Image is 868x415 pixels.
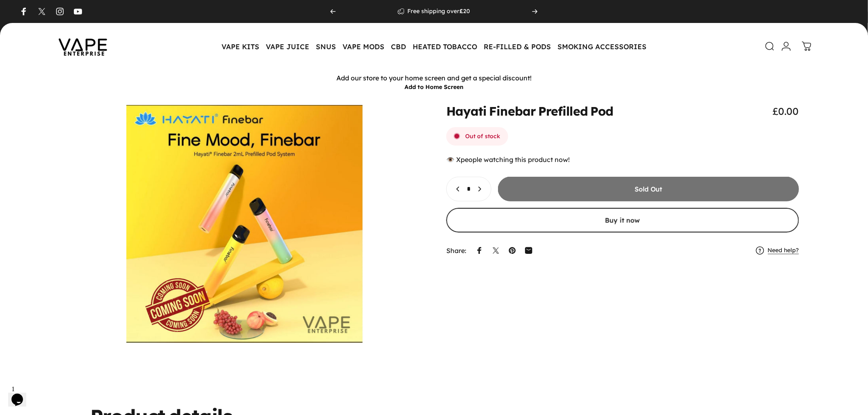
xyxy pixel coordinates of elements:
[218,38,650,55] nav: Primary
[446,247,466,254] p: Share:
[407,8,470,15] p: Free shipping over 20
[773,105,799,117] span: £0.00
[46,27,120,66] img: Vape Enterprise
[13,21,20,28] img: website_grey.svg
[91,48,138,54] div: Keywords by Traffic
[554,38,650,55] summary: SMOKING ACCESSORIES
[8,382,34,407] iframe: chat widget
[22,48,29,54] img: tab_domain_overview_orange.svg
[447,177,466,201] button: Decrease quantity for Hayati Finebar Prefilled Pod
[465,133,500,140] span: Out of stock
[459,7,463,15] strong: £
[23,13,40,20] div: v 4.0.25
[388,38,409,55] summary: CBD
[82,48,88,54] img: tab_keywords_by_traffic_grey.svg
[69,105,422,343] button: Open media 1 in modal
[489,105,536,117] animate-element: Finebar
[339,38,388,55] summary: VAPE MODS
[472,177,491,201] button: Increase quantity for Hayati Finebar Prefilled Pod
[480,38,554,55] summary: RE-FILLED & PODS
[218,38,263,55] summary: VAPE KITS
[446,208,799,233] button: Buy it now
[21,21,90,28] div: Domain: [DOMAIN_NAME]
[798,37,816,55] a: 0 items
[69,105,422,343] media-gallery: Gallery Viewer
[13,13,20,20] img: logo_orange.svg
[263,38,313,55] summary: VAPE JUICE
[446,155,799,164] div: 👁️ people watching this product now!
[409,38,480,55] summary: HEATED TOBACCO
[538,105,588,117] animate-element: Prefilled
[313,38,339,55] summary: SNUS
[446,105,487,117] animate-element: Hayati
[768,247,799,254] a: Need help?
[590,105,613,117] animate-element: Pod
[2,74,866,82] p: Add our store to your home screen and get a special discount!
[31,48,73,54] div: Domain Overview
[404,83,464,91] button: Add to Home Screen
[498,177,799,201] button: Sold Out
